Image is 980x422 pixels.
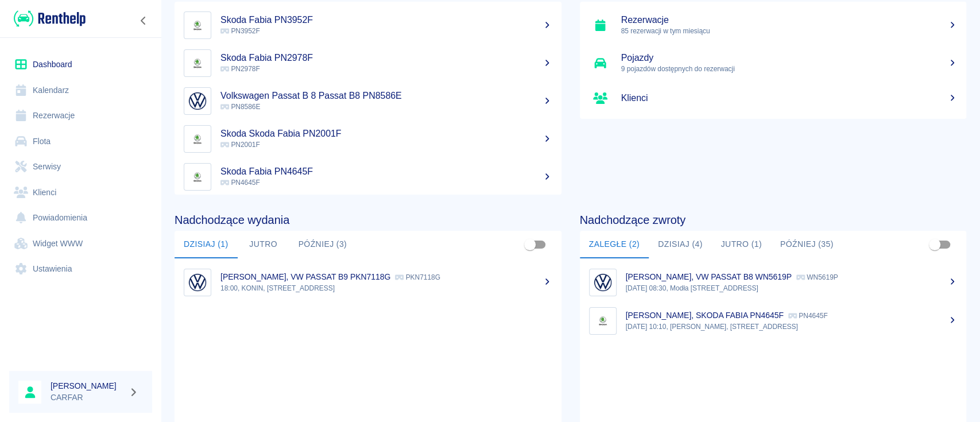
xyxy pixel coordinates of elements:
img: Image [187,52,208,74]
img: Image [187,90,208,112]
a: Flota [9,129,152,154]
span: PN3952F [220,27,260,35]
a: Klienci [580,82,967,114]
img: Image [187,128,208,150]
button: Jutro (1) [711,231,770,258]
button: Później (35) [771,231,843,258]
span: PN4645F [220,179,260,187]
button: Później (3) [289,231,357,258]
a: Rezerwacje [9,103,152,129]
span: Pokaż przypisane tylko do mnie [519,234,541,255]
a: Image[PERSON_NAME], SKODA FABIA PN4645F PN4645F[DATE] 10:10, [PERSON_NAME], [STREET_ADDRESS] [580,301,967,340]
a: Serwisy [9,154,152,180]
span: PN2001F [220,141,260,149]
a: ImageSkoda Fabia PN4645F PN4645F [175,158,561,196]
p: PN4645F [788,312,828,320]
h5: Skoda Fabia PN2978F [220,52,552,64]
p: [PERSON_NAME], VW PASSAT B8 WN5619P [626,272,792,281]
h5: Volkswagen Passat B 8 Passat B8 PN8586E [220,90,552,102]
a: ImageSkoda Fabia PN2978F PN2978F [175,44,561,82]
a: ImageSkoda Skoda Fabia PN2001F PN2001F [175,120,561,158]
p: [DATE] 08:30, Modła [STREET_ADDRESS] [626,283,958,293]
a: Kalendarz [9,78,152,103]
a: Klienci [9,180,152,206]
button: Zaległe (2) [580,231,649,258]
p: 9 pojazdów dostępnych do rezerwacji [621,64,958,74]
a: Image[PERSON_NAME], VW PASSAT B8 WN5619P WN5619P[DATE] 08:30, Modła [STREET_ADDRESS] [580,263,967,301]
img: Image [592,310,614,332]
a: Image[PERSON_NAME], VW PASSAT B9 PKN7118G PKN7118G18:00, KONIN, [STREET_ADDRESS] [175,263,561,301]
a: Dashboard [9,52,152,78]
a: Pojazdy9 pojazdów dostępnych do rezerwacji [580,44,967,82]
p: PKN7118G [395,273,440,281]
button: Jutro [238,231,289,258]
a: ImageSkoda Fabia PN3952F PN3952F [175,6,561,44]
span: PN8586E [220,103,260,111]
p: 85 rezerwacji w tym miesiącu [621,26,958,36]
h4: Nadchodzące wydania [175,213,561,227]
a: ImageVolkswagen Passat B 8 Passat B8 PN8586E PN8586E [175,82,561,120]
button: Dzisiaj (4) [649,231,712,258]
img: Image [187,166,208,188]
p: 18:00, KONIN, [STREET_ADDRESS] [220,283,552,293]
p: WN5619P [796,273,838,281]
h5: Pojazdy [621,52,958,64]
a: Rezerwacje85 rezerwacji w tym miesiącu [580,6,967,44]
img: Image [592,272,614,293]
h4: Nadchodzące zwroty [580,213,967,227]
p: [DATE] 10:10, [PERSON_NAME], [STREET_ADDRESS] [626,322,958,332]
img: Renthelp logo [14,9,86,28]
button: Dzisiaj (1) [175,231,238,258]
img: Image [187,272,208,293]
h5: Rezerwacje [621,14,958,26]
a: Powiadomienia [9,205,152,231]
h5: Skoda Skoda Fabia PN2001F [220,128,552,140]
h5: Klienci [621,92,958,104]
span: PN2978F [220,65,260,73]
p: [PERSON_NAME], SKODA FABIA PN4645F [626,311,784,320]
h5: Skoda Fabia PN4645F [220,166,552,177]
p: [PERSON_NAME], VW PASSAT B9 PKN7118G [220,272,390,281]
a: Ustawienia [9,256,152,282]
h6: [PERSON_NAME] [51,380,124,392]
button: Zwiń nawigację [135,13,152,28]
h5: Skoda Fabia PN3952F [220,14,552,26]
a: Renthelp logo [9,9,86,28]
a: Widget WWW [9,231,152,257]
img: Image [187,14,208,36]
p: CARFAR [51,392,124,404]
span: Pokaż przypisane tylko do mnie [924,234,946,255]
